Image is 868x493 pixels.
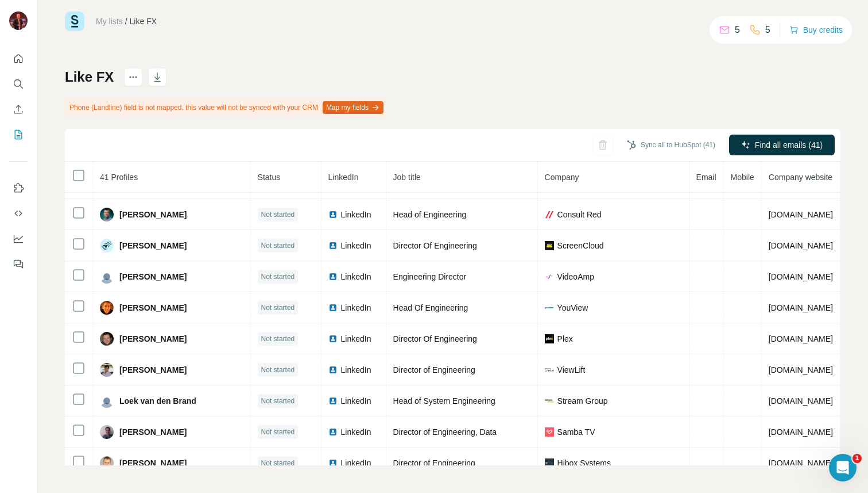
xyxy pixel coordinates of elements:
button: Sync all to HubSpot (41) [619,136,723,154]
button: Find all emails (41) [729,135,835,155]
span: Job title [393,173,421,182]
img: company-logo [545,241,554,250]
span: [PERSON_NAME] [119,426,187,438]
span: LinkedIn [341,302,371,314]
span: Loek van den Brand [119,395,196,407]
span: 1 [852,454,862,463]
span: ViewLift [557,364,586,376]
span: Samba TV [557,426,595,438]
img: LinkedIn logo [328,427,338,437]
span: [PERSON_NAME] [119,209,187,220]
img: Avatar [100,208,114,221]
button: actions [124,68,142,86]
img: LinkedIn logo [328,458,338,468]
span: [PERSON_NAME] [119,271,187,282]
span: ScreenCloud [557,240,604,251]
img: Avatar [100,363,114,377]
img: LinkedIn logo [328,210,338,219]
img: company-logo [545,272,554,281]
button: Enrich CSV [9,99,28,120]
div: Like FX [130,16,157,27]
span: LinkedIn [328,173,359,182]
span: [DOMAIN_NAME] [769,241,833,250]
span: Director Of Engineering [393,241,477,250]
button: Use Surfe API [9,203,28,224]
span: Engineering Director [393,272,467,281]
p: 5 [735,23,740,37]
img: Avatar [9,12,28,30]
button: My lists [9,124,28,145]
button: Dashboard [9,228,28,249]
img: Avatar [100,425,114,439]
span: VideoAmp [557,271,594,282]
img: LinkedIn logo [328,334,338,343]
img: company-logo [545,303,554,312]
span: LinkedIn [341,271,371,282]
span: Company website [769,173,832,182]
span: [DOMAIN_NAME] [769,365,833,374]
span: [PERSON_NAME] [119,457,187,469]
span: Stream Group [557,395,608,407]
img: LinkedIn logo [328,241,338,250]
span: 41 Profiles [100,173,138,182]
span: Find all emails (41) [755,139,823,151]
span: [DOMAIN_NAME] [769,458,833,468]
span: Director of Engineering [393,365,475,374]
img: company-logo [545,334,554,343]
button: Map my fields [323,101,383,114]
button: Search [9,74,28,94]
span: [DOMAIN_NAME] [769,210,833,219]
iframe: Intercom live chat [829,454,857,481]
span: LinkedIn [341,426,371,438]
span: Mobile [731,173,754,182]
img: Surfe Logo [65,12,84,31]
h1: Like FX [65,68,114,86]
img: Avatar [100,456,114,470]
span: [DOMAIN_NAME] [769,272,833,281]
span: [PERSON_NAME] [119,240,187,251]
span: Not started [261,272,295,282]
span: LinkedIn [341,395,371,407]
span: LinkedIn [341,333,371,345]
span: Status [258,173,281,182]
a: My lists [96,17,123,26]
span: Head of Engineering [393,210,467,219]
span: Not started [261,458,295,468]
button: Buy credits [789,22,843,38]
li: / [125,16,127,27]
img: Avatar [100,301,114,315]
span: [DOMAIN_NAME] [769,334,833,343]
span: YouView [557,302,588,314]
span: [DOMAIN_NAME] [769,303,833,312]
span: LinkedIn [341,240,371,251]
span: Director of Engineering [393,458,475,468]
span: Not started [261,365,295,375]
img: company-logo [545,427,554,437]
span: Company [545,173,579,182]
p: 5 [765,23,770,37]
span: [DOMAIN_NAME] [769,396,833,406]
span: LinkedIn [341,209,371,220]
span: [PERSON_NAME] [119,333,187,345]
span: [DOMAIN_NAME] [769,427,833,437]
span: [PERSON_NAME] [119,302,187,314]
button: Use Surfe on LinkedIn [9,178,28,198]
span: Not started [261,427,295,437]
span: Email [696,173,716,182]
img: Avatar [100,270,114,284]
img: LinkedIn logo [328,365,338,374]
span: Not started [261,240,295,251]
span: Not started [261,396,295,406]
span: Not started [261,334,295,344]
span: Head of System Engineering [393,396,495,406]
span: Director of Engineering, Data [393,427,497,437]
img: company-logo [545,210,554,219]
span: LinkedIn [341,457,371,469]
img: LinkedIn logo [328,303,338,312]
span: Not started [261,303,295,313]
img: company-logo [545,396,554,406]
span: Head Of Engineering [393,303,468,312]
img: Avatar [100,394,114,408]
img: company-logo [545,458,554,468]
img: LinkedIn logo [328,396,338,406]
